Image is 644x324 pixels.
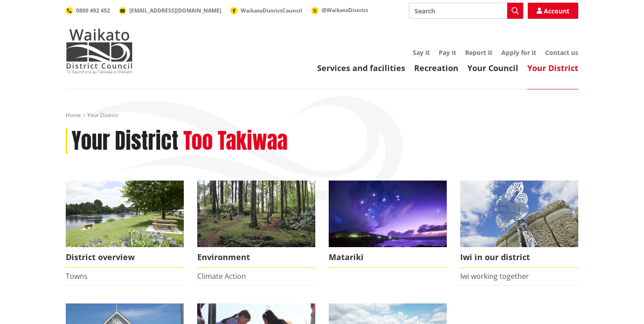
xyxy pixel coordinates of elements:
[460,271,529,281] a: Iwi working together
[87,111,118,119] span: Your District
[501,48,536,57] a: Apply for it
[66,181,184,268] a: Ngaruawahia 0015 District overview
[129,7,221,14] span: [EMAIL_ADDRESS][DOMAIN_NAME]
[197,247,315,268] span: Environment
[66,7,110,14] a: 0800 492 452
[527,63,578,73] a: Your District
[72,128,178,154] h1: Your District
[329,181,447,247] img: Matariki over Whiaangaroa
[460,181,578,247] img: Turangawaewae Ngaruawahia
[329,247,447,268] span: Matariki
[76,7,110,14] span: 0800 492 452
[311,6,368,14] a: @WaikatoDistrict
[197,271,246,281] a: Climate Action
[545,48,578,57] a: Contact us
[460,181,578,268] a: Turangawaewae Ngaruawahia Iwi in our district
[230,7,302,14] a: WaikatoDistrictCouncil
[317,63,405,73] a: Services and facilities
[66,181,184,247] img: Ngaruawahia 0015
[66,112,578,119] nav: breadcrumb
[241,7,302,14] span: WaikatoDistrictCouncil
[439,48,456,57] a: Pay it
[460,247,578,268] span: Iwi in our district
[66,29,133,73] img: Waikato District Council - Te Kaunihera aa Takiwaa o Waikato
[467,63,518,73] a: Your Council
[66,247,184,268] span: District overview
[197,181,315,268] a: Environment
[414,63,458,73] a: Recreation
[465,48,492,57] a: Report it
[66,271,88,281] a: Towns
[413,48,430,57] a: Say it
[329,181,447,268] a: Matariki
[119,7,221,14] a: [EMAIL_ADDRESS][DOMAIN_NAME]
[197,181,315,247] img: biodiversity- Wright's Bush_16x9 crop
[409,3,523,19] input: Search input
[66,111,81,119] a: Home
[528,3,578,19] a: Account
[322,6,368,14] span: @WaikatoDistrict
[183,128,288,154] h2: Too Takiwaa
